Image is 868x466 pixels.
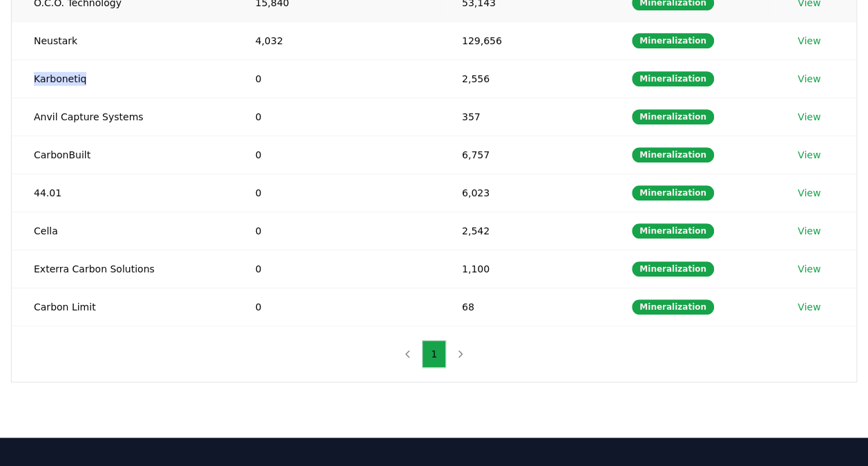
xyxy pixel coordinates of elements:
td: 68 [440,288,610,326]
td: 44.01 [12,174,233,212]
div: Mineralization [632,109,714,124]
td: 6,023 [440,174,610,212]
td: 129,656 [440,21,610,59]
td: 0 [233,136,440,174]
td: Exterra Carbon Solutions [12,250,233,288]
a: View [798,300,820,314]
td: 0 [233,59,440,97]
td: 2,556 [440,59,610,97]
td: Cella [12,212,233,250]
td: 2,542 [440,212,610,250]
div: Mineralization [632,147,714,162]
div: Mineralization [632,71,714,86]
div: Mineralization [632,33,714,48]
td: Anvil Capture Systems [12,97,233,136]
td: Neustark [12,21,233,59]
td: 0 [233,250,440,288]
td: 0 [233,212,440,250]
td: 6,757 [440,136,610,174]
td: 4,032 [233,21,440,59]
a: View [798,186,820,200]
div: Mineralization [632,223,714,239]
td: Karbonetiq [12,59,233,97]
a: View [798,224,820,238]
a: View [798,110,820,124]
td: CarbonBuilt [12,136,233,174]
a: View [798,72,820,86]
td: 0 [233,288,440,326]
div: Mineralization [632,299,714,315]
a: View [798,262,820,276]
td: 0 [233,174,440,212]
td: Carbon Limit [12,288,233,326]
td: 357 [440,97,610,136]
button: 1 [422,340,446,368]
a: View [798,148,820,162]
div: Mineralization [632,185,714,201]
td: 1,100 [440,250,610,288]
td: 0 [233,97,440,136]
a: View [798,34,820,48]
div: Mineralization [632,261,714,277]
